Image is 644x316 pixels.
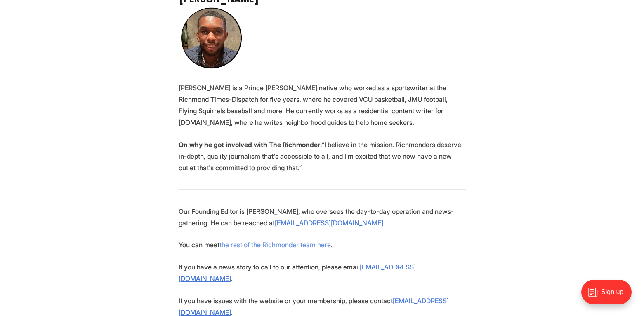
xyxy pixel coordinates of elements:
a: [EMAIL_ADDRESS][DOMAIN_NAME] [179,263,416,283]
p: [PERSON_NAME] is a Prince [PERSON_NAME] native who worked as a sportswriter at the Richmond Times... [179,82,466,128]
img: wayneeppsjr.jpg [181,7,243,70]
p: If you have a news story to call to our attention, please email . [179,261,466,284]
a: [EMAIL_ADDRESS][DOMAIN_NAME] [275,219,383,227]
iframe: portal-trigger [574,276,644,316]
a: the rest of the Richmonder team here [219,241,331,249]
p: Our Founding Editor is [PERSON_NAME], who oversees the day-to-day operation and news-gathering. H... [179,206,466,229]
p: You can meet . [179,239,466,250]
p: “I believe in the mission. Richmonders deserve in-depth, quality journalism that's accessible to ... [179,139,466,173]
b: On why he got involved with The Richmonder: [179,140,322,149]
